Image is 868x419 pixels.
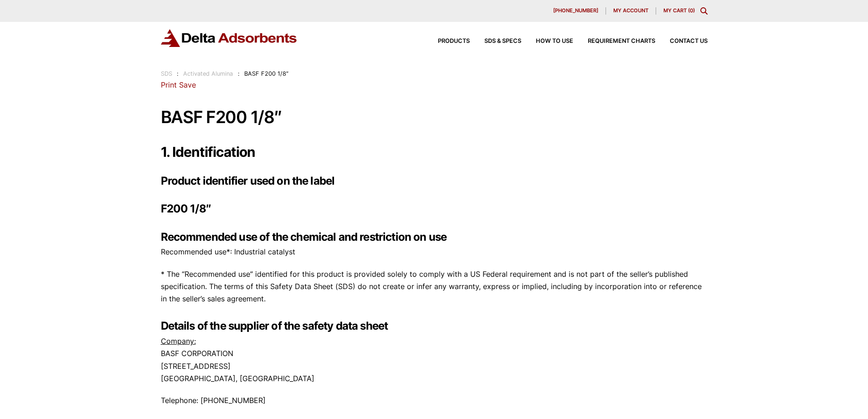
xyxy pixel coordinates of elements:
span: [PHONE_NUMBER] [553,8,598,13]
div: Toggle Modal Content [700,7,708,15]
span: How to Use [536,38,573,44]
a: Print [161,80,177,89]
a: [PHONE_NUMBER] [546,7,606,15]
u: Company: [161,336,196,346]
strong: Recommended use of the chemical and restriction on use [161,230,447,243]
strong: F200 1/8″ [161,202,211,215]
a: My account [606,7,656,15]
a: My Cart (0) [663,7,695,14]
a: SDS & SPECS [470,38,521,44]
span: Products [438,38,470,44]
p: BASF CORPORATION [STREET_ADDRESS] [GEOGRAPHIC_DATA], [GEOGRAPHIC_DATA] [161,335,708,385]
span: Requirement Charts [588,38,655,44]
p: Telephone: [PHONE_NUMBER] [161,394,708,407]
h1: BASF F200 1/8″ [161,108,708,127]
a: Activated Alumina [183,70,233,77]
span: My account [613,8,648,13]
span: Contact Us [670,38,708,44]
a: SDS [161,70,172,77]
a: Save [179,80,196,89]
img: Delta Adsorbents [161,29,298,47]
p: Recommended use*: Industrial catalyst [161,246,708,258]
span: SDS & SPECS [484,38,521,44]
a: Contact Us [655,38,708,44]
span: 0 [690,7,693,14]
strong: Details of the supplier of the safety data sheet [161,319,388,332]
p: * The “Recommended use” identified for this product is provided solely to comply with a US Federa... [161,268,708,305]
a: Requirement Charts [573,38,655,44]
span: BASF F200 1/8″ [244,70,288,77]
strong: Product identifier used on the label [161,174,335,187]
a: How to Use [521,38,573,44]
strong: 1. Identification [161,144,255,160]
span: : [238,70,240,77]
a: Products [423,38,470,44]
span: : [177,70,179,77]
